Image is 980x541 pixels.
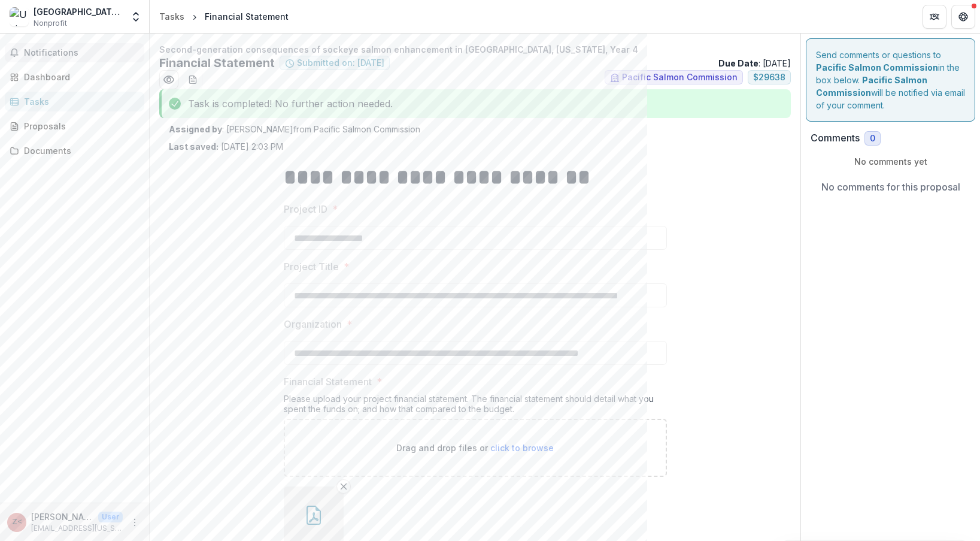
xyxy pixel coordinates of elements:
[870,134,875,144] span: 0
[128,5,144,29] button: Open entity switcher
[622,72,738,83] span: Pacific Salmon Commission
[159,70,178,89] button: Preview cb53c41b-a4d4-463f-8527-83cf41853fa1.pdf
[159,43,791,56] p: Second-generation consequences of sockeye salmon enhancement in [GEOGRAPHIC_DATA], [US_STATE], Ye...
[811,132,860,144] h2: Comments
[284,317,342,331] p: Organization
[154,8,293,25] nav: breadcrumb
[169,140,283,153] p: [DATE] 2:03 PM
[5,116,144,136] a: Proposals
[396,442,554,454] p: Drag and drop files or
[5,67,144,87] a: Dashboard
[284,259,339,274] p: Project Title
[923,5,946,29] button: Partners
[718,58,758,68] strong: Due Date
[951,5,975,29] button: Get Help
[753,72,785,83] span: $ 29638
[24,95,135,108] div: Tasks
[183,70,202,89] button: download-word-button
[816,62,938,72] strong: Pacific Salmon Commission
[284,374,372,389] p: Financial Statement
[24,71,135,83] div: Dashboard
[24,144,135,157] div: Documents
[811,155,970,168] p: No comments yet
[297,58,384,68] span: Submitted on: [DATE]
[12,518,22,526] div: Zoe Durdik <zjdurdik@alaska.edu>
[5,92,144,111] a: Tasks
[24,48,139,58] span: Notifications
[336,479,351,494] button: Remove File
[169,141,219,152] strong: Last saved:
[5,43,144,62] button: Notifications
[490,443,554,453] span: click to browse
[806,38,975,122] div: Send comments or questions to in the box below. will be notified via email of your comment.
[284,202,327,216] p: Project ID
[205,10,289,23] div: Financial Statement
[169,124,222,134] strong: Assigned by
[159,56,275,70] h2: Financial Statement
[24,120,135,132] div: Proposals
[816,75,927,98] strong: Pacific Salmon Commission
[159,10,184,23] div: Tasks
[821,180,960,194] p: No comments for this proposal
[169,123,781,135] p: : [PERSON_NAME] from Pacific Salmon Commission
[34,5,123,18] div: [GEOGRAPHIC_DATA][US_STATE], College of Fisheries and Ocean Sciences, [GEOGRAPHIC_DATA]
[718,57,791,69] p: : [DATE]
[5,141,144,161] a: Documents
[31,523,123,534] p: [EMAIL_ADDRESS][US_STATE][DOMAIN_NAME]
[154,8,189,25] a: Tasks
[10,7,29,26] img: University of Alaska Fairbanks, College of Fisheries and Ocean Sciences, Juneau
[31,510,93,523] p: [PERSON_NAME] <[EMAIL_ADDRESS][US_STATE][DOMAIN_NAME]>
[34,18,67,29] span: Nonprofit
[284,394,667,419] div: Please upload your project financial statement. The financial statement should detail what you sp...
[98,512,123,522] p: User
[128,515,142,530] button: More
[159,89,791,118] div: Task is completed! No further action needed.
